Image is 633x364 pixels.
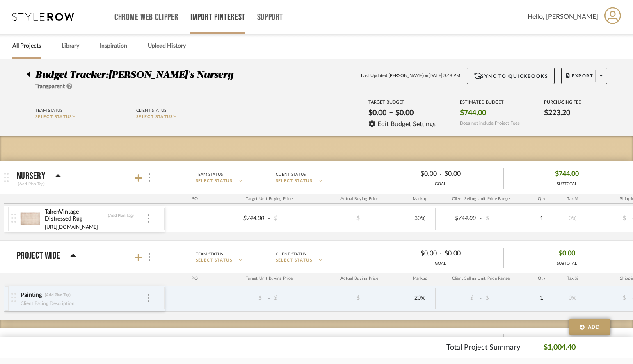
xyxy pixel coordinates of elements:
div: Nursery(Add Plan Tag)Team StatusSELECT STATUSClient StatusSELECT STATUS$0.00-$0.00GOAL$744.00SUBT... [4,194,633,240]
p: $1,004.40 [544,342,576,353]
div: (Add Plan Tag) [44,292,71,298]
div: [URL][DOMAIN_NAME] [44,223,98,231]
div: Team Status [196,250,223,258]
div: (Add Plan Tag) [17,180,46,188]
div: Actual Buying Price [314,273,404,283]
div: $_ [337,292,382,304]
span: - [439,249,442,259]
span: [PERSON_NAME] [388,73,423,80]
span: $744.00 [555,168,579,180]
a: Support [257,14,283,21]
div: $_ [272,292,312,304]
span: - [439,169,442,179]
a: Chrome Web Clipper [114,14,178,21]
div: $_ [444,335,499,348]
div: Client Facing Description [20,299,75,307]
div: Team Status [196,171,223,178]
div: $_ [272,213,312,225]
span: SELECT STATUS [276,178,313,184]
span: - [478,294,483,303]
span: Add [588,323,600,331]
div: 1 [528,213,554,225]
a: Import Pinterest [190,14,245,21]
button: Add [569,319,610,335]
a: Inspiration [100,41,127,52]
img: 3dots-v.svg [148,294,149,302]
div: $_ [483,213,523,225]
div: $0.00 [442,247,497,260]
span: Budget Tracker: [35,70,108,80]
span: SELECT STATUS [136,115,173,119]
span: Does not include Project Fees [460,121,520,126]
span: Last Updated: [361,73,388,80]
div: $_ [438,292,478,304]
span: - [267,215,272,223]
img: 3dots-v.svg [149,173,150,182]
span: SELECT STATUS [196,257,233,264]
div: GOAL [377,181,503,187]
button: Export [561,68,607,84]
div: SUBTOTAL [555,181,579,187]
span: [PERSON_NAME]'s Nursery [108,70,233,80]
div: $0.00 [393,106,416,120]
div: PO [165,273,224,283]
a: All Projects [12,41,41,52]
p: Project Fees [15,337,57,352]
div: $_ [591,292,631,304]
div: ESTIMATED BUDGET [460,100,520,105]
div: Qty [526,194,557,204]
div: Markup [404,194,436,204]
div: $744.00 [438,213,478,225]
img: 3dots-v.svg [148,214,149,223]
span: $223.20 [544,109,570,118]
div: $0.00 [442,168,497,180]
span: - [267,294,272,303]
span: Edit Budget Settings [377,121,436,128]
div: $_ [591,213,631,225]
div: 30% [407,213,433,225]
div: $0.00 [384,247,439,260]
span: $0.00 [559,247,575,260]
div: 20% [407,292,433,304]
div: TARGET BUDGET [368,100,436,105]
div: Markup [404,273,436,283]
span: SELECT STATUS [196,178,233,184]
a: Upload History [148,41,186,52]
div: $_ [226,292,267,304]
span: on [423,73,428,80]
img: vertical-grip.svg [11,293,16,302]
p: Total Project Summary [446,342,520,353]
span: Export [566,73,593,85]
img: 3dots-v.svg [149,253,150,261]
a: Library [62,41,79,52]
div: SUBTOTAL [557,261,577,267]
div: Qty [526,273,557,283]
div: PURCHASING FEE [544,100,581,105]
span: – [389,108,393,120]
div: $_ [337,213,382,225]
div: Client Status [276,171,306,178]
div: PO [165,194,224,204]
span: SELECT STATUS [35,115,72,119]
div: Client Status [136,107,166,114]
div: TalrenVintage Distressed Rug [44,208,105,223]
button: Sync to QuickBooks [467,68,555,84]
div: GOAL [377,261,503,267]
div: Tax % [557,194,588,204]
div: Client Selling Unit Price Range [436,273,526,283]
div: 1 [528,292,554,304]
div: Painting [20,291,42,299]
p: Nursery [17,171,45,181]
div: Project WideTeam StatusSELECT STATUSClient StatusSELECT STATUS$0.00-$0.00GOAL$0.00SUBTOTAL [4,273,633,320]
div: $_ [483,292,523,304]
img: b4d80b15-c30c-4341-ba28-ae5753832813_50x50.jpg [20,209,40,229]
div: $_ [382,335,437,348]
img: vertical-grip.svg [11,214,16,223]
span: Hello, [PERSON_NAME] [528,12,598,22]
div: - [377,335,503,348]
span: Transparent [35,84,65,89]
span: SELECT STATUS [276,257,313,264]
div: $0.00 [366,106,389,120]
div: Actual Buying Price [314,194,404,204]
div: $0.00 [384,168,439,180]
